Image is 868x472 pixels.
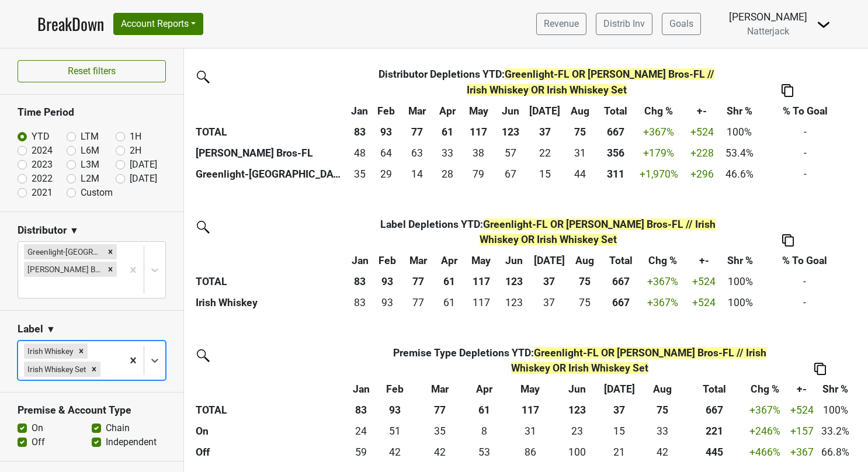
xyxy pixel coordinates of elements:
[113,13,203,35] button: Account Reports
[600,442,639,463] td: 21.16
[463,421,505,442] td: 8.49
[604,295,638,310] div: 667
[351,295,369,310] div: 83
[686,400,743,421] th: 667
[495,164,525,185] td: 66.51
[466,424,503,439] div: 8
[371,122,401,143] th: 93
[193,217,211,235] img: filter
[435,271,464,292] th: 61
[757,100,853,122] th: % To Goal: activate to sort column ascending
[372,292,402,313] td: 93.3
[24,244,104,259] div: Greenlight-[GEOGRAPHIC_DATA]
[508,424,552,439] div: 31
[416,442,463,463] td: 41.81
[599,166,633,182] div: 311
[641,424,683,439] div: 33
[721,100,757,122] th: Shr %: activate to sort column ascending
[24,362,88,377] div: Irish Whiskey Set
[464,271,498,292] th: 117
[435,250,464,271] th: Apr: activate to sort column ascending
[596,164,635,185] th: 310.530
[756,250,852,271] th: % To Goal: activate to sort column ascending
[639,400,686,421] th: 75
[436,145,459,161] div: 33
[37,12,104,36] a: BreakDown
[817,442,853,463] td: 66.8%
[433,143,461,164] td: 33.14
[564,100,596,122] th: Aug: activate to sort column ascending
[601,271,641,292] th: 667
[350,145,369,161] div: 48
[756,271,852,292] td: -
[724,292,756,313] td: 100%
[402,271,435,292] th: 77
[373,421,416,442] td: 51.21
[690,126,714,138] span: +524
[526,122,564,143] th: 37
[464,166,492,182] div: 79
[416,421,463,442] td: 35.47
[193,100,348,122] th: &nbsp;: activate to sort column ascending
[596,100,635,122] th: Total: activate to sort column ascending
[685,145,719,161] div: +228
[463,442,505,463] td: 52.99
[401,100,433,122] th: Mar: activate to sort column ascending
[600,421,639,442] td: 15.47
[193,379,349,400] th: &nbsp;: activate to sort column ascending
[498,292,530,313] td: 123.08
[350,166,369,182] div: 35
[193,292,348,313] th: Irish Whiskey
[601,250,641,271] th: Total: activate to sort column ascending
[373,400,416,421] th: 93
[564,143,596,164] td: 31.37
[371,143,401,164] td: 64.3
[349,442,373,463] td: 59.29
[461,164,495,185] td: 78.84
[743,442,786,463] td: +466 %
[401,164,433,185] td: 14.34
[193,442,349,463] th: Off
[348,100,371,122] th: Jan: activate to sort column ascending
[817,379,853,400] th: Shr %: activate to sort column ascending
[193,164,348,185] th: Greenlight-[GEOGRAPHIC_DATA]
[352,445,371,460] div: 59
[106,421,130,435] label: Chain
[193,122,348,143] th: TOTAL
[789,445,815,460] div: +367
[467,295,495,310] div: 117
[348,250,372,271] th: Jan: activate to sort column ascending
[348,164,371,185] td: 35
[685,166,719,182] div: +296
[433,164,461,185] td: 28.34
[401,143,433,164] td: 62.94
[600,379,639,400] th: Jul: activate to sort column ascending
[130,144,141,158] label: 2H
[405,295,432,310] div: 77
[193,421,349,442] th: On
[641,292,683,313] td: +367 %
[371,64,721,100] th: Distributor Depletions YTD :
[18,60,166,82] button: Reset filters
[401,122,433,143] th: 77
[689,445,740,460] div: 445
[636,100,682,122] th: Chg %: activate to sort column ascending
[555,400,599,421] th: 123
[636,164,682,185] td: +1,970 %
[348,143,371,164] td: 48.07
[684,250,724,271] th: +-: activate to sort column ascending
[757,122,853,143] td: -
[743,421,786,442] td: +246 %
[564,164,596,185] td: 43.5
[639,421,686,442] td: 32.58
[686,442,743,463] th: 445.140
[81,130,99,144] label: LTM
[743,379,786,400] th: Chg %: activate to sort column ascending
[433,100,461,122] th: Apr: activate to sort column ascending
[511,347,766,374] span: Greenlight-FL OR [PERSON_NAME] Bros-FL // Irish Whiskey OR Irish Whiskey Set
[729,9,807,25] div: [PERSON_NAME]
[404,166,430,182] div: 14
[641,445,683,460] div: 42
[373,379,416,400] th: Feb: activate to sort column ascending
[81,172,99,186] label: L2M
